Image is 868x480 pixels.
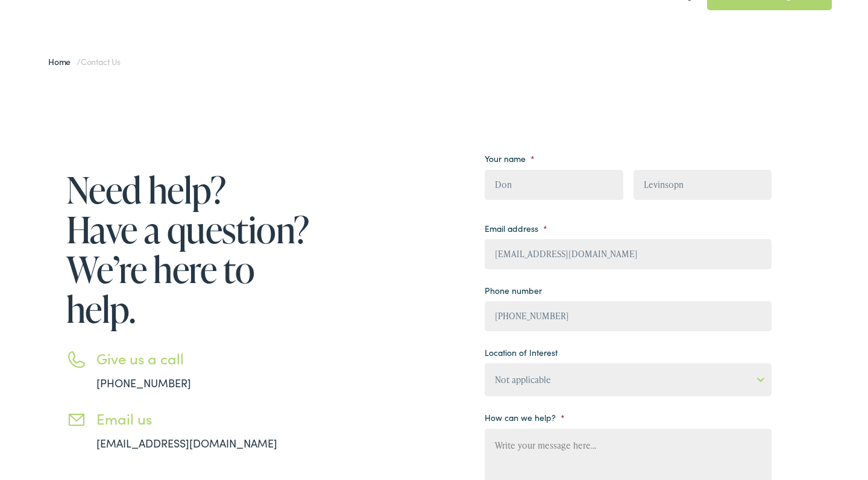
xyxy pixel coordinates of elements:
[485,347,558,358] label: Location of Interest
[96,435,277,450] a: [EMAIL_ADDRESS][DOMAIN_NAME]
[96,375,191,390] a: [PHONE_NUMBER]
[96,410,313,428] h3: Email us
[485,223,547,234] label: Email address
[66,170,313,329] h1: Need help? Have a question? We’re here to help.
[634,170,772,200] input: Last name
[96,350,313,367] h3: Give us a call
[81,55,121,67] span: Contact Us
[485,301,772,331] input: (XXX) XXX - XXXX
[485,153,535,164] label: Your name
[485,285,542,296] label: Phone number
[485,412,565,423] label: How can we help?
[485,170,623,200] input: First name
[48,55,77,67] a: Home
[48,55,121,67] span: /
[485,239,772,269] input: example@email.com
